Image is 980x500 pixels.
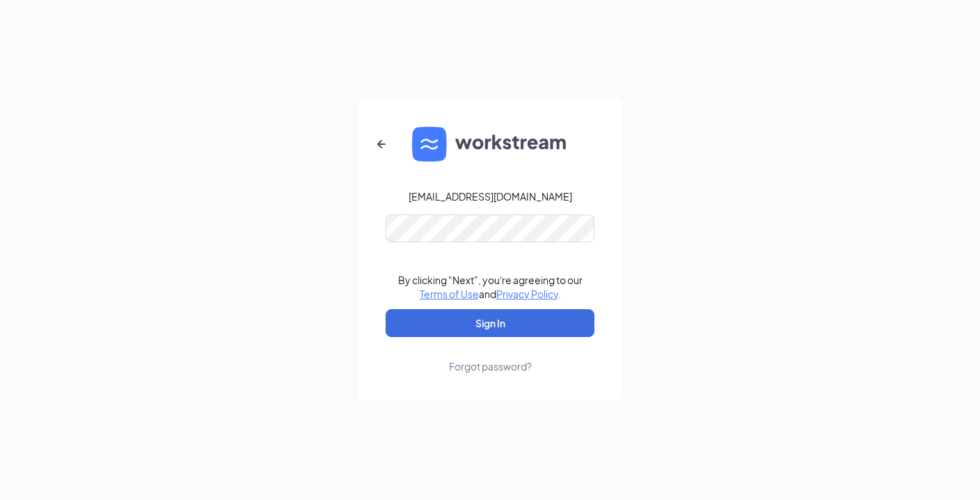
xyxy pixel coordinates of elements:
[412,127,568,162] img: WS logo and Workstream text
[373,136,390,153] svg: ArrowLeftNew
[365,127,398,161] button: ArrowLeftNew
[409,189,572,203] div: [EMAIL_ADDRESS][DOMAIN_NAME]
[449,337,532,373] a: Forgot password?
[386,309,594,337] button: Sign In
[398,273,583,301] div: By clicking "Next", you're agreeing to our and .
[449,359,532,373] div: Forgot password?
[420,288,479,300] a: Terms of Use
[496,288,558,300] a: Privacy Policy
